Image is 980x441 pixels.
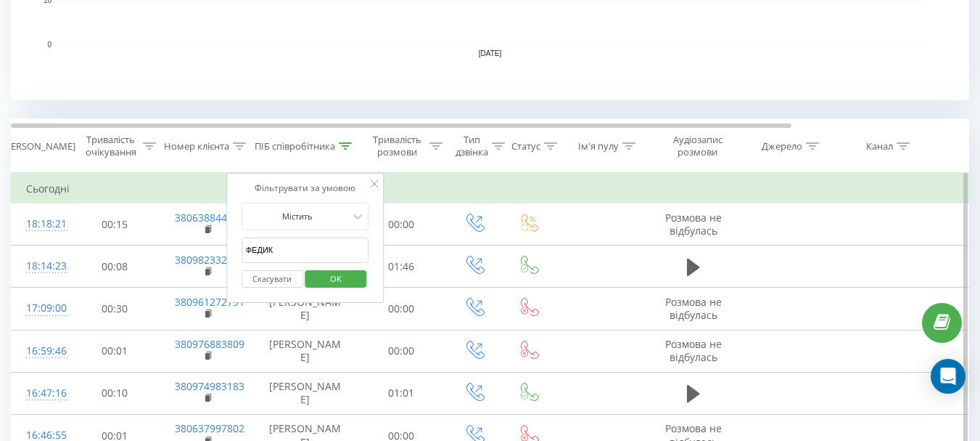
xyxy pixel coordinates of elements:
div: Статус [511,140,540,153]
td: [PERSON_NAME] [255,372,356,414]
td: 00:00 [356,330,447,372]
div: Тривалість очікування [82,134,139,158]
a: 380976883809 [175,337,244,351]
div: 18:14:23 [26,252,55,280]
a: 380637997802 [175,421,244,435]
span: Розмова не відбулась [665,337,722,364]
td: 00:10 [70,372,160,414]
div: Ім'я пулу [578,140,619,153]
a: 380974983183 [175,379,244,393]
div: Фільтрувати за умовою [242,181,369,195]
td: 00:08 [70,246,160,288]
td: [PERSON_NAME] [255,288,356,330]
button: OK [305,270,367,288]
div: Канал [866,140,893,153]
div: 17:09:00 [26,294,55,323]
input: Введіть значення [242,238,369,263]
div: 16:59:46 [26,337,55,365]
div: Аудіозапис розмови [662,134,733,158]
div: Тип дзвінка [456,134,488,158]
a: 380982332547 [175,253,244,267]
div: Джерело [762,140,802,153]
div: [PERSON_NAME] [2,140,75,153]
span: OK [316,267,356,290]
div: 16:47:16 [26,379,55,408]
div: 18:18:21 [26,210,55,238]
a: 380961272791 [175,295,244,309]
td: 00:15 [70,203,160,246]
div: Номер клієнта [164,140,229,153]
text: [DATE] [479,49,502,57]
a: 380638844956 [175,211,244,224]
div: Тривалість розмови [368,134,426,158]
td: 00:00 [356,288,447,330]
td: 00:01 [70,330,160,372]
text: 0 [47,41,52,49]
td: 01:01 [356,372,447,414]
td: 00:30 [70,288,160,330]
div: ПІБ співробітника [255,140,335,153]
span: Розмова не відбулась [665,295,722,322]
td: [PERSON_NAME] [255,330,356,372]
span: Розмова не відбулась [665,211,722,238]
button: Скасувати [242,270,303,288]
td: 00:00 [356,203,447,246]
td: 01:46 [356,246,447,288]
div: Open Intercom Messenger [931,359,965,394]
